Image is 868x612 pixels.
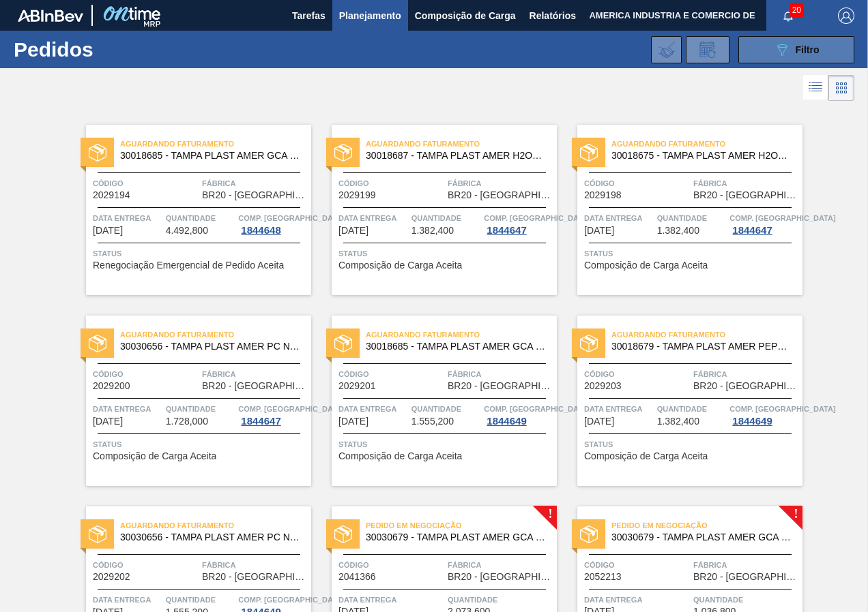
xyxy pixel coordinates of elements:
span: Data Entrega [584,402,654,416]
span: Comp. Carga [729,211,835,225]
div: 1844649 [729,416,775,427]
span: Data Entrega [338,402,408,416]
span: 22/10/2025 [584,226,614,236]
span: 4.492,800 [166,226,208,236]
div: 1844648 [238,225,283,236]
img: status [89,525,106,543]
span: BR20 - Sapucaia [202,381,308,391]
span: Comp. Carga [484,211,590,225]
span: Comp. Carga [484,402,590,416]
span: Quantidade [657,402,727,416]
img: status [334,525,352,543]
a: Comp. [GEOGRAPHIC_DATA]1844648 [238,211,308,236]
div: 1844647 [484,225,529,236]
span: 1.382,400 [411,226,454,236]
span: Composição de Carga Aceita [584,260,708,271]
span: Data Entrega [93,593,162,607]
a: statusAguardando Faturamento30030656 - TAMPA PLAST AMER PC NIV24Código2029200FábricaBR20 - [GEOGR... [66,316,311,486]
div: Visão em Cards [828,75,854,101]
a: Comp. [GEOGRAPHIC_DATA]1844647 [484,211,553,236]
span: BR20 - Sapucaia [693,381,799,391]
span: BR20 - Sapucaia [448,190,553,200]
span: 1.555,200 [411,416,454,427]
span: Data Entrega [338,211,408,225]
h1: Pedidos [14,42,202,57]
div: Importar Negociações dos Pedidos [651,36,682,63]
span: Fábrica [448,177,553,190]
span: BR20 - Sapucaia [448,572,553,582]
span: Aguardando Faturamento [120,519,311,532]
span: 30018685 - TAMPA PLAST AMER GCA S/LINER [366,341,546,352]
span: 1.382,400 [657,226,699,236]
span: Fábrica [448,558,553,572]
div: 1844649 [484,416,529,427]
img: status [580,335,598,352]
span: 2029199 [338,190,376,200]
span: Código [338,177,444,190]
span: Aguardando Faturamento [366,137,557,151]
span: 30018685 - TAMPA PLAST AMER GCA S/LINER [120,151,300,161]
span: Código [338,558,444,572]
span: Fábrica [202,367,308,381]
span: 30030679 - TAMPA PLAST AMER GCA ZERO NIV24 [366,532,546,542]
span: Renegociação Emergencial de Pedido Aceita [93,260,284,271]
span: 29/10/2025 [338,416,368,427]
span: Composição de Carga Aceita [93,451,216,461]
span: Relatórios [530,7,576,24]
span: Quantidade [448,593,553,607]
span: Código [584,367,690,381]
span: 2029203 [584,381,622,391]
span: Quantidade [166,402,235,416]
span: Planejamento [339,7,401,24]
span: 2029202 [93,572,130,582]
span: Fábrica [693,177,799,190]
span: BR20 - Sapucaia [448,381,553,391]
span: Código [93,558,199,572]
span: Fábrica [202,177,308,190]
span: Quantidade [657,211,727,225]
span: Aguardando Faturamento [120,328,311,341]
span: Status [584,438,799,451]
a: Comp. [GEOGRAPHIC_DATA]1844649 [729,402,799,427]
img: status [89,335,106,352]
span: Composição de Carga Aceita [338,260,462,271]
span: Código [338,367,444,381]
span: 2041366 [338,572,376,582]
span: BR20 - Sapucaia [202,572,308,582]
span: Fábrica [693,367,799,381]
span: Comp. Carga [729,402,835,416]
span: Composição de Carga Aceita [338,451,462,461]
span: Quantidade [166,593,235,607]
div: Solicitação de Revisão de Pedidos [686,36,729,63]
span: Código [584,558,690,572]
span: 30030656 - TAMPA PLAST AMER PC NIV24 [120,532,300,542]
a: statusAguardando Faturamento30018687 - TAMPA PLAST AMER H2OH LIMAO S/LINERCódigo2029199FábricaBR2... [311,125,557,295]
a: Comp. [GEOGRAPHIC_DATA]1844647 [238,402,308,427]
img: TNhmsLtSVTkK8tSr43FrP2fwEKptu5GPRR3wAAAABJRU5ErkJggg== [18,10,83,22]
span: 20 [790,3,804,18]
span: 30018679 - TAMPA PLAST AMER PEPSI ZERO S/LINER [611,341,792,352]
span: Status [584,247,799,260]
span: Filtro [796,44,820,55]
span: Quantidade [166,211,235,225]
span: 30030679 - TAMPA PLAST AMER GCA ZERO NIV24 [611,532,792,542]
span: 14/10/2025 [93,226,123,236]
a: Comp. [GEOGRAPHIC_DATA]1844649 [484,402,553,427]
span: 1.728,000 [166,416,208,427]
span: Data Entrega [93,211,162,225]
span: 2029201 [338,381,376,391]
span: Composição de Carga [415,7,516,24]
span: Comp. Carga [238,211,344,225]
span: Quantidade [693,593,799,607]
span: Pedido em Negociação [611,519,802,532]
span: Código [584,177,690,190]
img: status [334,335,352,352]
span: Fábrica [448,367,553,381]
span: 30018687 - TAMPA PLAST AMER H2OH LIMAO S/LINER [366,151,546,161]
span: Data Entrega [93,402,162,416]
img: Logout [838,7,854,24]
span: 22/10/2025 [338,226,368,236]
a: statusAguardando Faturamento30018679 - TAMPA PLAST AMER PEPSI ZERO S/LINERCódigo2029203FábricaBR2... [557,316,802,486]
span: 22/10/2025 [93,416,123,427]
span: Aguardando Faturamento [366,328,557,341]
